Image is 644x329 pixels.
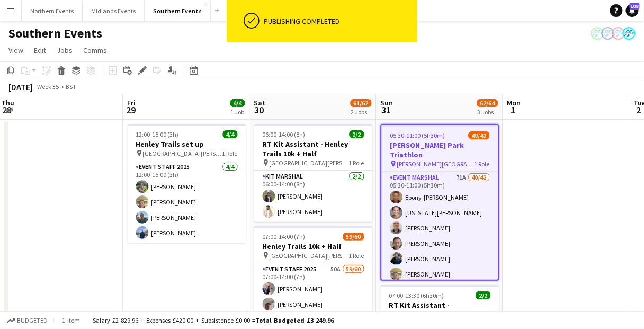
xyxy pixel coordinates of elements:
a: Edit [30,43,50,57]
span: View [8,46,23,55]
app-user-avatar: RunThrough Events [623,27,636,40]
span: 59/60 [343,233,364,241]
app-card-role: Event Staff 20254/412:00-15:00 (3h)[PERSON_NAME][PERSON_NAME][PERSON_NAME][PERSON_NAME] [128,161,246,243]
span: Jobs [57,46,73,55]
span: Comms [83,46,107,55]
div: BST [66,83,76,91]
span: Total Budgeted £3 249.96 [255,316,334,324]
h3: Henley Trails set up [128,139,246,149]
span: Budgeted [17,317,48,324]
div: [DATE] [8,82,33,92]
a: 108 [626,4,639,17]
app-user-avatar: RunThrough Events [602,27,614,40]
span: 07:00-14:00 (7h) [263,233,306,241]
div: Publishing completed [264,16,413,26]
span: 06:00-14:00 (8h) [263,130,306,138]
span: [GEOGRAPHIC_DATA][PERSON_NAME] [270,159,349,167]
button: Southern Events [145,1,211,21]
span: 1 Role [349,252,364,260]
span: 30 [253,104,266,116]
span: 61/62 [351,99,372,107]
span: 1 Role [349,159,364,167]
span: 62/64 [477,99,498,107]
app-job-card: 06:00-14:00 (8h)2/2RT Kit Assistant - Henley Trails 10k + Half [GEOGRAPHIC_DATA][PERSON_NAME]1 Ro... [254,124,373,222]
span: [PERSON_NAME][GEOGRAPHIC_DATA] [397,160,475,168]
app-job-card: 05:30-11:00 (5h30m)40/42[PERSON_NAME] Park Triathlon [PERSON_NAME][GEOGRAPHIC_DATA]1 RoleEvent Ma... [381,124,499,281]
h3: Henley Trails 10k + Half [254,242,373,251]
div: 2 Jobs [351,108,371,116]
span: 2/2 [476,291,491,299]
div: 3 Jobs [478,108,498,116]
span: 07:00-13:30 (6h30m) [389,291,444,299]
span: 1 item [58,316,84,324]
div: Salary £2 829.96 + Expenses £420.00 + Subsistence £0.00 = [93,316,334,324]
span: 108 [630,3,640,10]
span: Sat [254,98,266,108]
span: 05:30-11:00 (5h30m) [390,131,445,139]
span: [GEOGRAPHIC_DATA][PERSON_NAME] [143,149,222,157]
a: Jobs [52,43,77,57]
h3: RT Kit Assistant - Henley Trails 10k + Half [254,139,373,158]
app-user-avatar: RunThrough Events [591,27,604,40]
h3: [PERSON_NAME] Park Triathlon [382,140,498,159]
span: 31 [379,104,393,116]
span: [GEOGRAPHIC_DATA][PERSON_NAME] [270,252,349,260]
a: View [4,43,28,57]
h3: RT Kit Assistant - [GEOGRAPHIC_DATA] [381,300,499,319]
app-card-role: Kit Marshal2/206:00-14:00 (8h)[PERSON_NAME][PERSON_NAME] [254,171,373,222]
span: Thu [1,98,14,108]
span: 1 Role [475,160,490,168]
span: 12:00-15:00 (3h) [136,130,179,138]
span: 1 Role [222,149,238,157]
span: Sun [381,98,393,108]
span: 29 [126,104,136,116]
button: Midlands Events [83,1,145,21]
span: Fri [128,98,136,108]
span: 4/4 [223,130,238,138]
app-job-card: 12:00-15:00 (3h)4/4Henley Trails set up [GEOGRAPHIC_DATA][PERSON_NAME]1 RoleEvent Staff 20254/412... [128,124,246,243]
span: 2/2 [350,130,364,138]
span: Week 35 [35,83,61,91]
span: 4/4 [230,99,245,107]
span: 40/42 [469,131,490,139]
div: 1 Job [231,108,245,116]
h1: Southern Events [8,25,102,41]
span: Mon [507,98,521,108]
span: 1 [506,104,521,116]
button: Budgeted [5,315,49,326]
app-user-avatar: RunThrough Events [612,27,625,40]
span: Edit [34,46,46,55]
button: Northern Events [22,1,83,21]
a: Comms [79,43,111,57]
